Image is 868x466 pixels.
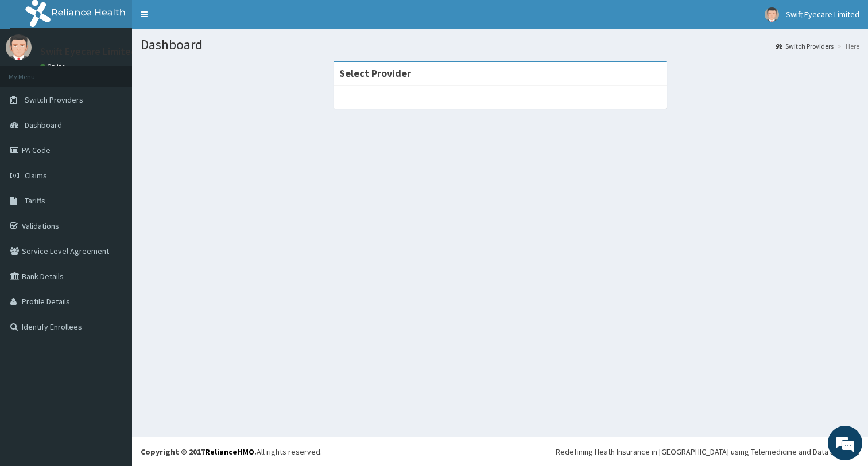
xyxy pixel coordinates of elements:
[40,46,137,57] p: Swift Eyecare Limited
[60,64,193,79] div: Chat with us now
[25,120,62,130] span: Dashboard
[25,170,47,181] span: Claims
[141,447,257,457] strong: Copyright © 2017 .
[25,95,83,105] span: Switch Providers
[132,437,868,466] footer: All rights reserved.
[205,447,254,457] a: RelianceHMO
[188,6,216,33] div: Minimize live chat window
[765,7,779,22] img: User Image
[25,195,45,206] span: Tariffs
[40,62,68,71] a: Online
[339,66,411,80] strong: Select Provider
[6,34,32,60] img: User Image
[776,41,834,51] a: Switch Providers
[786,9,859,19] span: Swift Eyecare Limited
[835,41,859,51] li: Here
[6,313,219,353] textarea: Type your message and hit 'Enter'
[67,144,158,260] span: We're online!
[141,37,859,52] h1: Dashboard
[556,446,859,457] div: Redefining Heath Insurance in [GEOGRAPHIC_DATA] using Telemedicine and Data Science!
[21,57,46,86] img: d_794563401_company_1708531726252_794563401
